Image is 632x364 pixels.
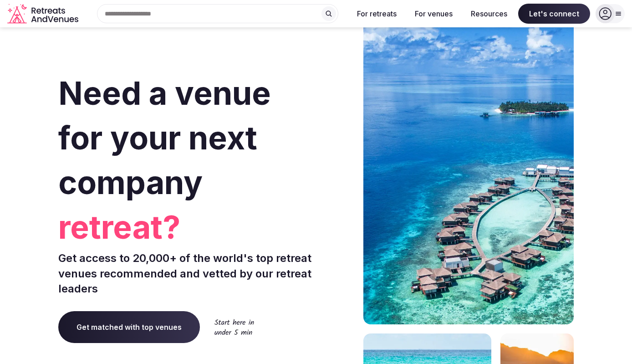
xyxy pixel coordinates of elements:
p: Get access to 20,000+ of the world's top retreat venues recommended and vetted by our retreat lea... [58,251,312,297]
a: Visit the homepage [7,4,80,24]
button: Resources [464,4,515,24]
span: Let's connect [518,4,590,24]
img: Start here in under 5 min [214,319,254,335]
svg: Retreats and Venues company logo [7,4,80,24]
a: Get matched with top venues [58,311,200,343]
span: Need a venue for your next company [58,74,271,202]
button: For retreats [350,4,404,24]
button: For venues [408,4,460,24]
span: retreat? [58,205,312,250]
